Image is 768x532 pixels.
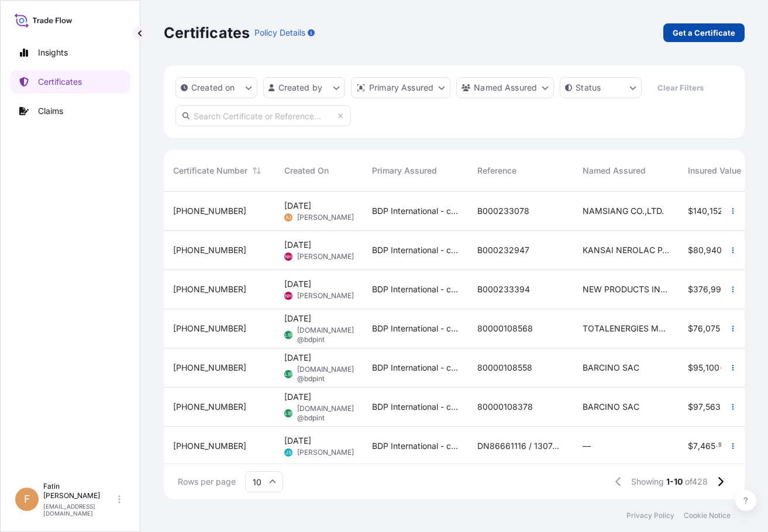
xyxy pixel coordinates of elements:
a: Insights [10,41,130,64]
span: NH [285,290,292,302]
span: KANSAI NEROLAC PAINTS LTD [583,244,669,256]
span: . [716,443,718,447]
button: cargoOwner Filter options [456,77,554,98]
p: Fatin [PERSON_NAME] [43,482,116,500]
p: Insights [38,47,68,58]
span: Primary Assured [372,165,437,177]
span: B000233394 [477,284,530,295]
span: $ [688,207,693,215]
span: $ [688,246,693,254]
p: [EMAIL_ADDRESS][DOMAIN_NAME] [43,503,116,517]
span: BARCINO SAC [583,362,639,374]
span: of 428 [685,476,708,488]
span: [DOMAIN_NAME] @bdpint [297,404,354,423]
span: , [698,442,700,450]
span: 940 [706,246,722,254]
span: [DATE] [284,313,311,324]
span: $ [688,442,693,450]
span: BDP International - c/o The Lubrizol Corporation [372,205,459,217]
span: [DATE] [284,435,311,447]
p: Primary Assured [369,82,433,94]
span: , [707,207,710,215]
p: Named Assured [474,82,537,94]
span: B000232947 [477,244,529,256]
span: Insured Value [688,165,741,177]
span: Reference [477,165,516,177]
span: BDP International - c/o The Lubrizol Corporation [372,440,459,452]
span: BDP International - c/o The Lubrizol Corporation [372,401,459,413]
span: , [704,246,706,254]
span: [PERSON_NAME] [297,252,354,261]
span: . [721,326,722,330]
span: [PERSON_NAME] [297,213,354,222]
span: BDP International - c/o The Lubrizol Corporation [372,284,459,295]
a: Privacy Policy [626,511,674,520]
span: [DATE] [284,239,311,251]
span: — [583,440,591,452]
p: Clear Filters [657,82,704,94]
p: Status [576,82,601,94]
span: Rows per page [178,476,236,488]
span: 92 [718,443,725,447]
span: BDP International - c/o The Lubrizol Corporation [372,362,459,374]
span: L@ [285,368,292,380]
button: certificateStatus Filter options [560,77,642,98]
span: 95 [693,364,703,372]
span: , [708,285,711,293]
span: [DOMAIN_NAME] @bdpint [297,365,354,384]
span: Certificate Number [173,165,247,177]
span: [PERSON_NAME] [297,291,354,300]
span: 465 [700,442,715,450]
span: [PHONE_NUMBER] [173,440,246,452]
span: FJ [286,212,291,223]
span: , [703,364,705,372]
span: 140 [693,207,707,215]
span: . [720,365,722,369]
span: BDP International - c/o The Lubrizol Corporation [372,244,459,256]
input: Search Certificate or Reference... [175,105,351,126]
a: Get a Certificate [663,23,745,42]
span: L@ [285,407,292,419]
p: Created by [278,82,323,94]
span: Named Assured [583,165,646,177]
span: 075 [705,324,720,333]
span: 100 [705,364,719,372]
span: [DATE] [284,200,311,212]
span: BDP International - c/o The Lubrizol Corporation [372,323,459,334]
p: Policy Details [254,27,305,39]
span: DN86661116 / 1307432548 [477,440,564,452]
span: [PHONE_NUMBER] [173,205,246,217]
span: [PHONE_NUMBER] [173,284,246,295]
a: Certificates [10,70,130,94]
p: Created on [191,82,235,94]
span: 80 [693,246,704,254]
span: 7 [693,442,698,450]
span: B000233078 [477,205,529,217]
span: , [703,324,705,333]
p: Claims [38,105,63,117]
p: Certificates [164,23,250,42]
span: JS [285,447,291,458]
span: [DOMAIN_NAME] @bdpint [297,326,354,344]
span: $ [688,285,693,293]
span: 80000108568 [477,323,533,334]
span: NEW PRODUCTS INDUSTRIES CO LTD [583,284,669,295]
span: $ [688,403,693,411]
button: distributor Filter options [351,77,450,98]
span: NAMSIANG CO.,LTD. [583,205,664,217]
span: [DATE] [284,391,311,403]
span: Created On [284,165,329,177]
span: $ [688,364,693,372]
span: 80000108378 [477,401,533,413]
a: Claims [10,99,130,123]
span: [PERSON_NAME] [297,448,354,457]
span: 376 [693,285,708,293]
p: Get a Certificate [673,27,735,39]
span: $ [688,324,693,333]
span: 76 [693,324,703,333]
p: Cookie Notice [684,511,731,520]
span: , [703,403,705,411]
span: 97 [693,403,703,411]
span: [PHONE_NUMBER] [173,323,246,334]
